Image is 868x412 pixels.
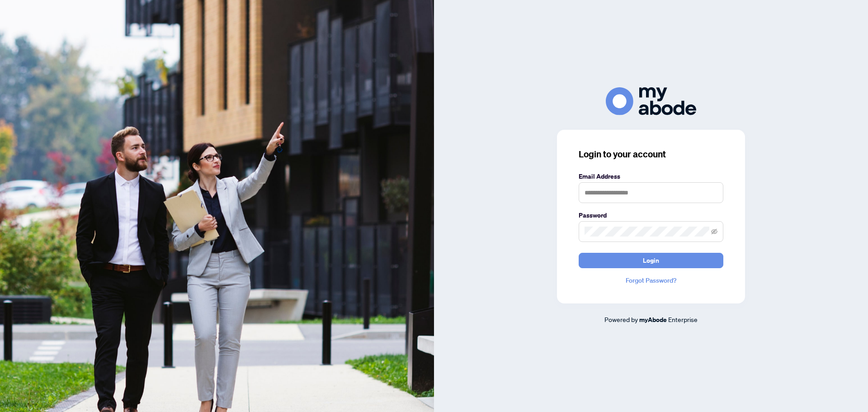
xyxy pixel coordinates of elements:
[579,253,723,268] button: Login
[604,315,638,323] span: Powered by
[639,315,667,325] a: myAbode
[579,148,723,161] h3: Login to your account
[643,253,659,268] span: Login
[606,87,696,115] img: ma-logo
[579,275,723,285] a: Forgot Password?
[711,228,717,235] span: eye-invisible
[668,315,698,323] span: Enterprise
[579,171,723,181] label: Email Address
[579,210,723,220] label: Password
